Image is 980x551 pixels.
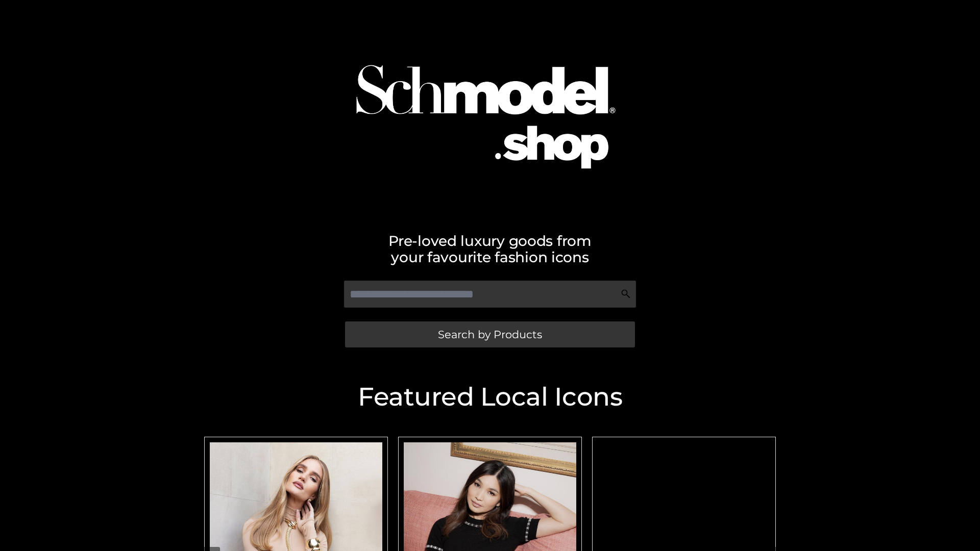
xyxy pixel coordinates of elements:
[621,289,631,299] img: Search Icon
[438,329,542,340] span: Search by Products
[199,384,781,410] h2: Featured Local Icons​
[199,233,781,265] h2: Pre-loved luxury goods from your favourite fashion icons
[345,321,635,347] a: Search by Products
